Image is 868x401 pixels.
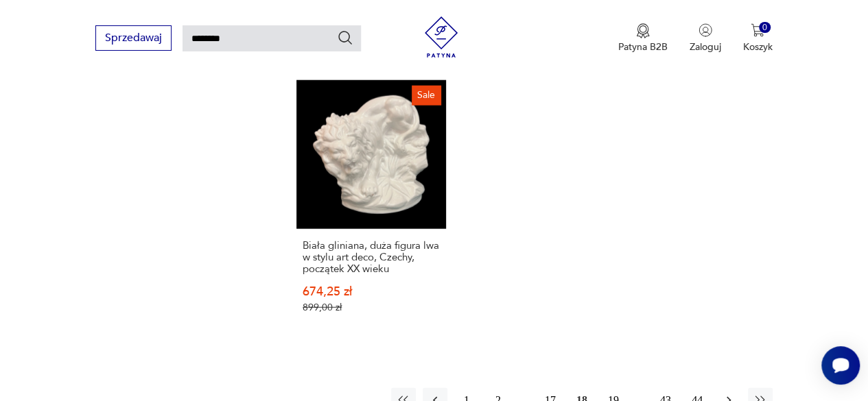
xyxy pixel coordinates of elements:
img: Ikona medalu [636,23,650,38]
h3: Biała gliniana, duża figura lwa w stylu art deco, Czechy, początek XX wieku [303,240,440,275]
p: Zaloguj [690,40,721,53]
p: Patyna B2B [618,40,668,53]
a: SaleBiała gliniana, duża figura lwa w stylu art deco, Czechy, początek XX wiekuBiała gliniana, du... [296,80,446,341]
button: Szukaj [337,29,353,46]
img: Patyna - sklep z meblami i dekoracjami vintage [421,16,462,58]
p: 674,25 zł [303,286,440,297]
img: Ikona koszyka [751,23,764,37]
a: Sprzedawaj [95,34,172,44]
iframe: Smartsupp widget button [821,346,860,385]
button: Sprzedawaj [95,25,172,51]
button: Zaloguj [690,23,721,53]
p: Koszyk [743,40,773,53]
button: Patyna B2B [618,23,668,53]
div: 0 [759,22,771,34]
button: 0Koszyk [743,23,773,53]
a: Ikona medaluPatyna B2B [618,23,668,53]
img: Ikonka użytkownika [699,23,712,37]
p: 899,00 zł [303,302,440,313]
